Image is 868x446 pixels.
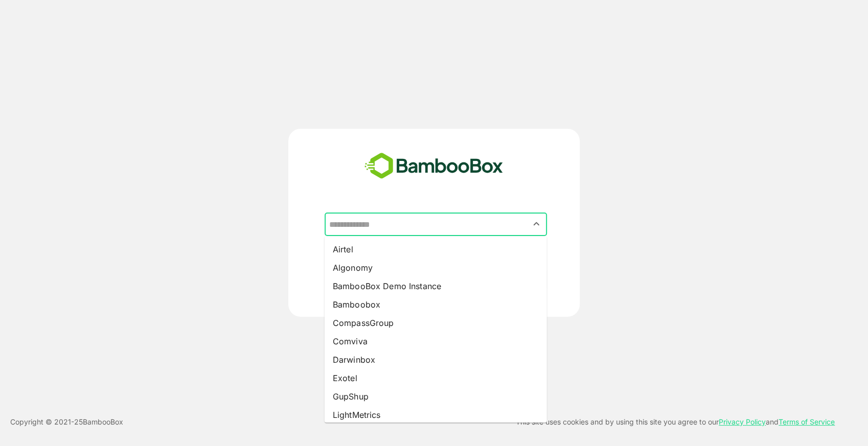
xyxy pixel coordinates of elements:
li: Airtel [325,240,547,259]
p: This site uses cookies and by using this site you agree to our and [516,416,835,428]
li: GupShup [325,387,547,406]
img: bamboobox [359,149,509,183]
li: BambooBox Demo Instance [325,277,547,295]
a: Terms of Service [779,417,835,426]
p: Copyright © 2021- 25 BambooBox [10,416,123,428]
li: CompassGroup [325,314,547,332]
button: Close [530,217,543,231]
li: Exotel [325,369,547,387]
li: Comviva [325,332,547,350]
li: Bamboobox [325,295,547,314]
li: LightMetrics [325,406,547,424]
li: Darwinbox [325,350,547,369]
a: Privacy Policy [719,417,766,426]
li: Algonomy [325,259,547,277]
